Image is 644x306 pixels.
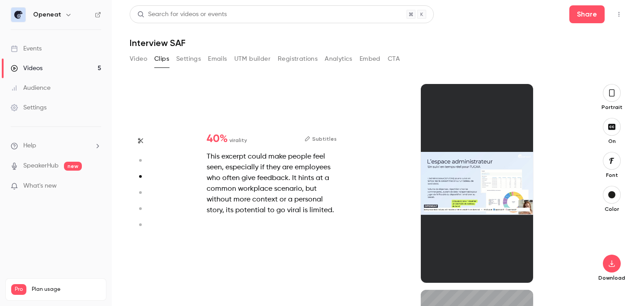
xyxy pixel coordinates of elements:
button: Analytics [325,52,352,66]
p: Download [597,274,626,281]
button: Embed [360,52,381,66]
h1: Interview SAF [130,38,626,48]
button: Emails [208,52,227,66]
p: Font [597,172,626,179]
div: Audience [11,84,51,92]
p: On [597,138,626,145]
span: What's new [23,181,57,191]
h6: Openeat [33,10,61,19]
p: Color [597,205,626,213]
button: CTA [388,52,400,66]
button: Registrations [278,52,318,66]
button: Video [130,52,147,66]
div: Settings [11,103,47,112]
a: SpeakerHub [23,161,59,171]
button: Subtitles [305,134,337,144]
p: Portrait [597,104,626,111]
span: Help [23,141,36,151]
span: virality [229,136,247,144]
div: Videos [11,64,42,73]
button: Clips [154,52,169,66]
button: Share [569,5,605,23]
button: UTM builder [234,52,271,66]
span: 40 % [207,134,228,144]
div: Events [11,44,42,53]
button: Settings [176,52,201,66]
li: help-dropdown-opener [11,141,101,151]
div: Search for videos or events [137,10,227,19]
div: This excerpt could make people feel seen, especially if they are employees who often give feedbac... [207,151,337,216]
span: Pro [11,284,26,295]
span: Plan usage [32,286,101,293]
button: Top Bar Actions [612,7,626,21]
img: Openeat [11,8,25,22]
span: new [64,162,82,171]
